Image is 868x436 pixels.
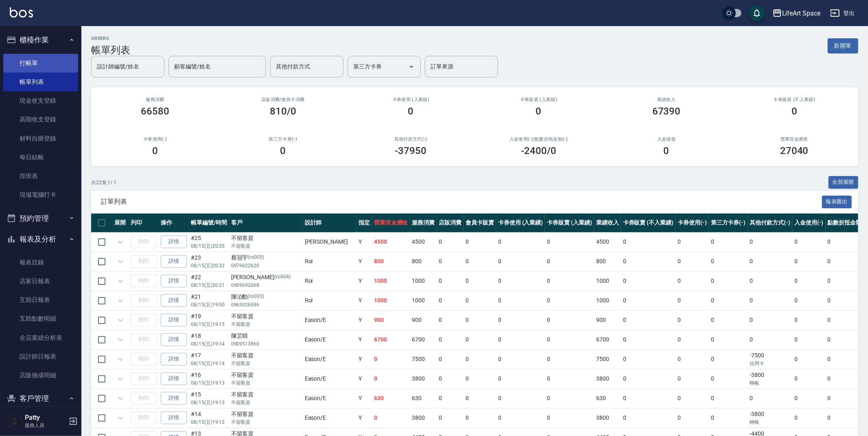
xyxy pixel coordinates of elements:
[594,330,621,349] td: 6700
[189,271,229,291] td: #22
[191,360,227,367] p: 08/15 (五) 19:14
[7,413,23,429] img: Person
[594,369,621,388] td: 3800
[748,232,793,251] td: 0
[3,91,78,110] a: 現金收支登錄
[464,408,496,427] td: 0
[189,310,229,330] td: #19
[545,271,594,291] td: 0
[372,271,410,291] td: 1000
[410,291,437,310] td: 1000
[410,330,437,349] td: 6700
[748,389,793,408] td: 0
[372,232,410,251] td: 4500
[161,333,187,346] a: 詳情
[437,330,464,349] td: 0
[750,379,791,387] p: 轉帳
[161,275,187,287] a: 詳情
[189,291,229,310] td: #21
[112,214,129,233] th: 展開
[652,106,681,117] h3: 67390
[303,350,356,369] td: Eason /E
[405,60,418,73] button: Open
[372,214,410,233] th: 營業現金應收
[303,408,356,427] td: Eason /E
[709,389,748,408] td: 0
[3,167,78,185] a: 排班表
[437,408,464,427] td: 0
[3,29,78,51] button: 櫃檯作業
[709,408,748,427] td: 0
[231,340,301,348] p: 0909513860
[231,390,301,399] div: 不留客資
[189,408,229,427] td: #14
[594,232,621,251] td: 4500
[231,242,301,250] p: 不留客資
[356,310,372,330] td: Y
[676,408,709,427] td: 0
[303,252,356,271] td: Roi
[356,214,372,233] th: 指定
[161,294,187,307] a: 詳情
[496,369,545,388] td: 0
[231,312,301,321] div: 不留客資
[437,271,464,291] td: 0
[3,229,78,250] button: 報表及分析
[437,214,464,233] th: 店販消費
[769,5,824,22] button: LifeArt Space
[545,350,594,369] td: 0
[410,389,437,408] td: 630
[594,271,621,291] td: 1000
[676,291,709,310] td: 0
[748,214,793,233] th: 其他付款方式(-)
[464,310,496,330] td: 0
[545,369,594,388] td: 0
[464,389,496,408] td: 0
[792,310,826,330] td: 0
[621,330,676,349] td: 0
[372,389,410,408] td: 630
[3,347,78,366] a: 設計師日報表
[410,350,437,369] td: 7500
[356,369,372,388] td: Y
[231,399,301,406] p: 不留客資
[464,369,496,388] td: 0
[748,271,793,291] td: 0
[594,350,621,369] td: 7500
[372,252,410,271] td: 800
[545,330,594,349] td: 0
[101,137,209,142] h2: 卡券使用(-)
[231,410,301,418] div: 不留客資
[750,360,791,367] p: 信用卡
[129,214,159,233] th: 列印
[594,389,621,408] td: 630
[410,232,437,251] td: 4500
[496,291,545,310] td: 0
[91,179,116,186] p: 共 22 筆, 1 / 1
[372,291,410,310] td: 1000
[709,369,748,388] td: 0
[792,408,826,427] td: 0
[545,310,594,330] td: 0
[676,271,709,291] td: 0
[740,137,848,142] h2: 營業現金應收
[792,214,826,233] th: 入金使用(-)
[664,145,669,156] h3: 0
[191,379,227,387] p: 08/15 (五) 19:13
[356,137,465,142] h2: 其他付款方式(-)
[594,291,621,310] td: 1000
[191,242,227,250] p: 08/15 (五) 20:55
[791,106,797,117] h3: 0
[191,340,227,348] p: 08/15 (五) 19:14
[91,44,130,56] h3: 帳單列表
[191,262,227,269] p: 08/15 (五) 20:32
[191,321,227,328] p: 08/15 (五) 19:15
[748,310,793,330] td: 0
[792,330,826,349] td: 0
[496,252,545,271] td: 0
[229,97,337,102] h2: 店販消費 /會員卡消費
[484,97,593,102] h2: 卡券販賣 (入業績)
[3,110,78,129] a: 高階收支登錄
[229,137,337,142] h2: 第三方卡券(-)
[395,145,427,156] h3: -37950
